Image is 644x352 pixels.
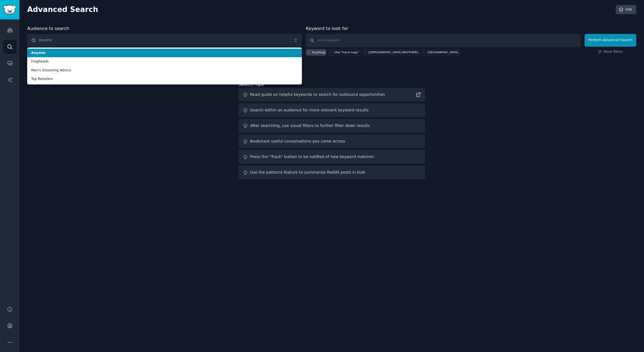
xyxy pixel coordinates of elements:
[616,5,636,14] a: Info
[312,50,325,54] div: Anything
[27,48,302,84] ul: Anyone
[334,50,359,54] div: title:"hand soap"
[250,123,370,129] div: After searching, use visual filters to further filter down results
[306,34,580,47] input: Any keyword
[306,26,348,31] label: Keyword to look for
[598,49,623,54] a: More filters
[250,92,385,98] div: Read guide on helpful keywords to search for outbound opportunities
[3,5,16,15] img: GummySearch logo
[27,34,302,47] button: Anyone
[27,5,613,14] h2: Advanced Search
[31,59,298,64] span: Fragheads
[250,138,345,144] div: Bookmark useful conversations you come across
[585,34,636,47] button: Perform Advanced Search
[239,82,264,87] label: Search Tips
[428,50,458,54] div: [GEOGRAPHIC_DATA]
[368,50,418,54] div: [DEMOGRAPHIC_DATA] BROTHERS
[31,68,298,73] span: Men's Grooming Advice
[27,26,69,31] label: Audience to search
[250,154,374,160] div: Press the "Track" button to be notified of new keyword matches
[31,51,298,56] span: Anyone
[31,77,298,82] span: Top Retailers
[250,107,369,113] div: Search within an audience for more relevant keyword results
[250,169,365,175] div: Use the patterns feature to summarize Reddit posts in bulk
